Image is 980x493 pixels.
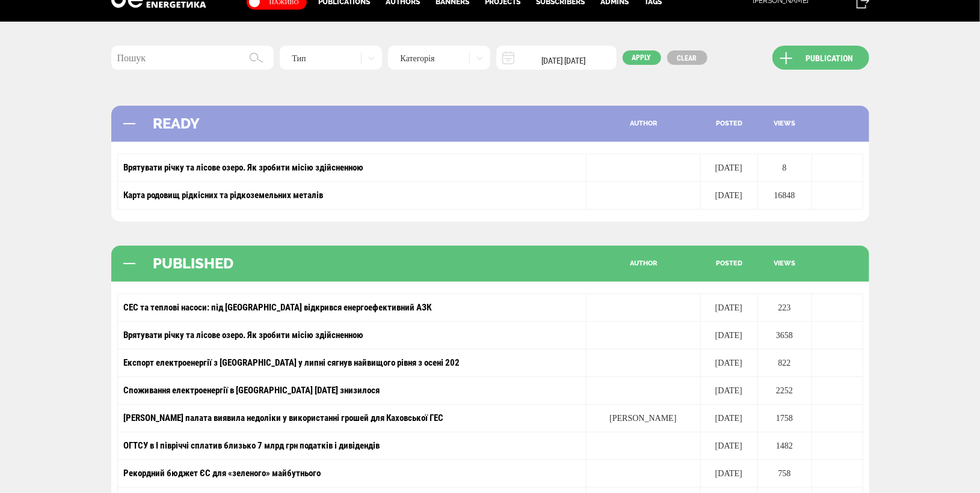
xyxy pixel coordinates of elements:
div: views [758,106,812,142]
td: [DATE] [700,154,757,182]
td: [DATE] [700,377,757,405]
div: author [587,246,701,282]
span: [DATE] [DATE] [542,55,586,66]
td: [DATE] [700,432,757,460]
div: posted [701,246,758,282]
td: 223 [757,294,812,322]
td: 1758 [757,405,812,432]
a: [PERSON_NAME] палата виявила недоліки у використанні грошей для Каховської ГЕС [124,413,444,423]
td: [DATE] [700,460,757,488]
div: posted [701,106,758,142]
a: Clear [667,50,707,65]
button: Apply [623,50,661,65]
div: Категорія [388,46,490,70]
a: Врятувати річку та лісове озеро. Як зробити місію здійсненною [124,162,364,173]
td: [DATE] [700,182,757,210]
div: views [758,246,812,282]
a: Рекордний бюджет ЄС для «зеленого» майбутнього [124,468,321,479]
div: READY [111,106,218,142]
a: СЕС та теплові насоси: під [GEOGRAPHIC_DATA] відкрився енергоефективний АЗК [124,302,432,313]
td: [DATE] [700,405,757,432]
td: [DATE] [700,349,757,377]
td: 3658 [757,322,812,349]
td: 8 [757,154,812,182]
td: [PERSON_NAME] [586,405,700,432]
a: Publication [772,46,869,70]
a: Карта родовищ рідкісних та рідкоземельних металів [124,190,324,201]
div: Тип [280,46,382,70]
td: [DATE] [700,294,757,322]
a: ОГТСУ в І півріччі сплатив близько 7 млрд грн податків і дивідендів [124,440,380,451]
div: PUBLISHED [111,246,252,282]
a: Експорт електроенергії з [GEOGRAPHIC_DATA] у липні сягнув найвищого рівня з осені 202 [124,357,460,368]
a: Споживання електроенергії в [GEOGRAPHIC_DATA] [DATE] знизилося [124,385,380,396]
td: 758 [757,460,812,488]
div: author [587,106,701,142]
td: 822 [757,349,812,377]
td: 1482 [757,432,812,460]
a: Врятувати річку та лісове озеро. Як зробити місію здійсненною [124,330,364,340]
td: [DATE] [700,322,757,349]
input: Пошук [111,46,274,70]
td: 2252 [757,377,812,405]
td: 16848 [757,182,812,210]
